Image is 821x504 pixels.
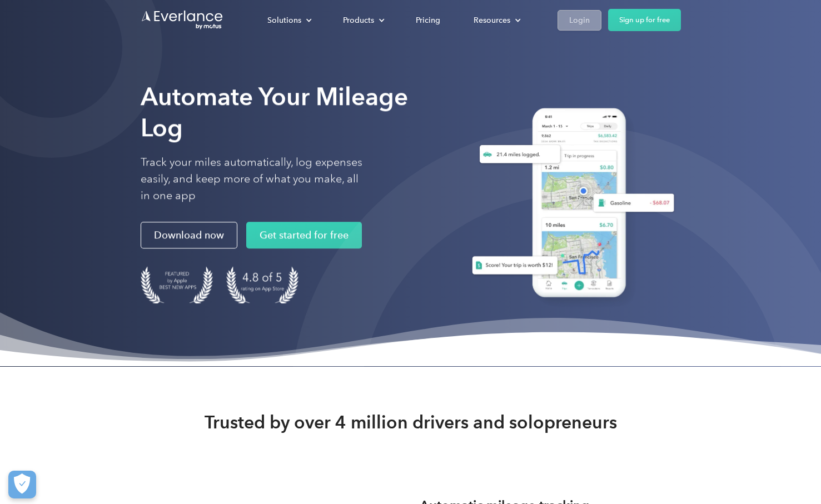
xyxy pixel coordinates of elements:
[8,471,36,498] button: Cookies Settings
[141,82,408,142] strong: Automate Your Mileage Log
[267,13,301,27] div: Solutions
[332,11,394,30] div: Products
[343,13,374,27] div: Products
[459,99,681,310] img: Everlance, mileage tracker app, expense tracking app
[141,266,213,303] img: Badge for Featured by Apple Best New Apps
[405,11,451,30] a: Pricing
[141,154,363,204] p: Track your miles automatically, log expenses easily, and keep more of what you make, all in one app
[416,13,440,27] div: Pricing
[205,411,617,433] strong: Trusted by over 4 million drivers and solopreneurs
[141,222,237,248] a: Download now
[608,9,681,31] a: Sign up for free
[569,13,590,27] div: Login
[256,11,321,30] div: Solutions
[246,222,362,248] a: Get started for free
[226,266,298,303] img: 4.9 out of 5 stars on the app store
[558,10,601,31] a: Login
[462,11,530,30] div: Resources
[141,9,224,31] a: Go to homepage
[474,13,510,27] div: Resources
